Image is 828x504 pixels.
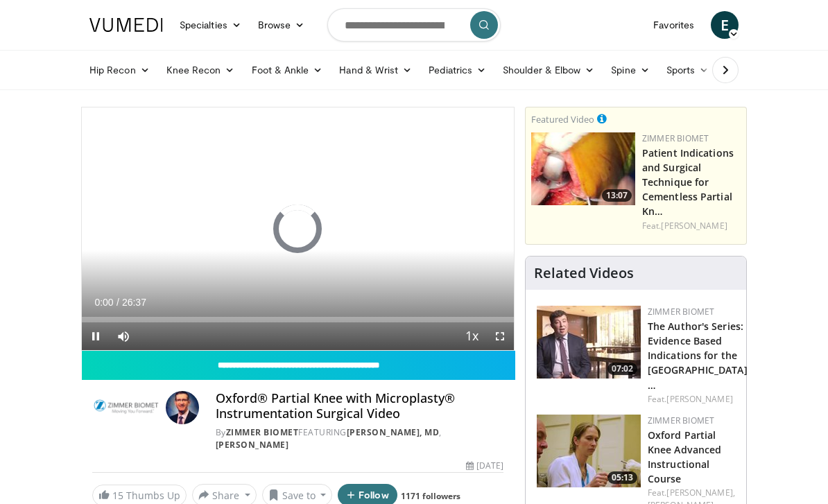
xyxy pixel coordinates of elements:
[666,487,734,498] a: [PERSON_NAME],
[420,56,494,84] a: Pediatrics
[486,322,514,350] button: Fullscreen
[458,322,486,350] button: Playback Rate
[250,11,313,39] a: Browse
[122,297,146,308] span: 26:37
[89,18,163,32] img: VuMedi Logo
[658,56,718,84] a: Sports
[117,297,119,308] span: /
[666,393,732,405] a: [PERSON_NAME]
[661,220,727,232] a: [PERSON_NAME]
[494,56,603,84] a: Shoulder & Elbow
[648,306,714,318] a: Zimmer Biomet
[537,306,641,379] a: 07:02
[711,11,739,39] a: E
[327,8,501,42] input: Search topics, interventions
[94,297,113,308] span: 0:00
[531,113,594,125] small: Featured Video
[216,426,503,451] div: By FEATURING ,
[243,56,331,84] a: Foot & Ankle
[537,306,641,379] img: 3ac11ccd-8a36-444e-895a-30d2e7965c67.150x105_q85_crop-smart_upscale.jpg
[331,56,420,84] a: Hand & Wrist
[648,393,748,406] div: Feat.
[531,132,635,205] a: 13:07
[648,428,721,485] a: Oxford Partial Knee Advanced Instructional Course
[171,11,250,39] a: Specialties
[602,189,632,202] span: 13:07
[607,363,637,375] span: 07:02
[642,220,741,232] div: Feat.
[216,439,289,451] a: [PERSON_NAME]
[82,107,514,350] video-js: Video Player
[81,56,158,84] a: Hip Recon
[216,391,503,421] h4: Oxford® Partial Knee with Microplasty® Instrumentation Surgical Video
[531,132,635,205] img: 3efde6b3-4cc2-4370-89c9-d2e13bff7c5c.150x105_q85_crop-smart_upscale.jpg
[92,391,160,424] img: Zimmer Biomet
[112,489,123,502] span: 15
[466,460,503,472] div: [DATE]
[645,11,702,39] a: Favorites
[648,320,748,391] a: The Author's Series: Evidence Based Indications for the [GEOGRAPHIC_DATA] …
[82,322,110,350] button: Pause
[642,132,709,144] a: Zimmer Biomet
[166,391,199,424] img: Avatar
[110,322,137,350] button: Mute
[607,471,637,484] span: 05:13
[158,56,243,84] a: Knee Recon
[347,426,440,438] a: [PERSON_NAME], MD
[82,317,514,322] div: Progress Bar
[401,490,460,502] a: 1171 followers
[534,265,634,281] h4: Related Videos
[603,56,657,84] a: Spine
[226,426,299,438] a: Zimmer Biomet
[642,146,734,218] a: Patient Indications and Surgical Technique for Cementless Partial Kn…
[537,415,641,487] img: 3857c80e-801d-4c46-bd05-f0c5109e267e.150x105_q85_crop-smart_upscale.jpg
[648,415,714,426] a: Zimmer Biomet
[537,415,641,487] a: 05:13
